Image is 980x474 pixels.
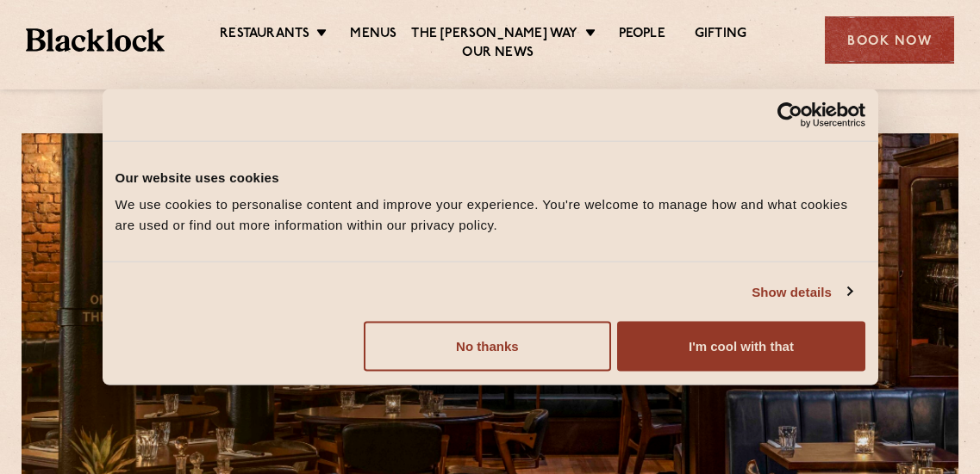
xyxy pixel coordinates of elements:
button: No thanks [364,322,611,372]
img: BL_Textured_Logo-footer-cropped.svg [26,28,165,52]
a: Our News [462,45,534,64]
a: Restaurants [220,26,309,45]
a: Show details [752,281,852,302]
a: Gifting [695,26,746,45]
a: Usercentrics Cookiebot - opens in a new window [715,102,865,127]
button: I'm cool with that [617,322,865,372]
a: Menus [350,26,396,45]
div: Our website uses cookies [115,167,865,188]
a: The [PERSON_NAME] Way [411,26,577,45]
div: Book Now [825,16,954,64]
a: People [619,26,665,45]
div: We use cookies to personalise content and improve your experience. You're welcome to manage how a... [115,194,865,236]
